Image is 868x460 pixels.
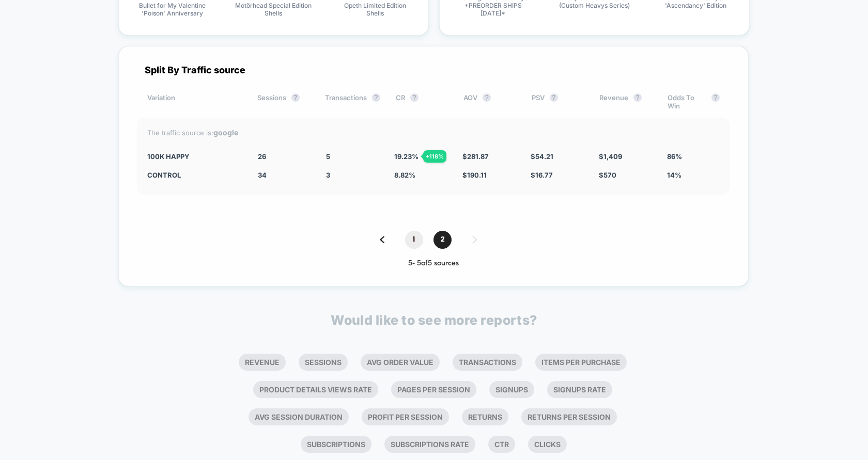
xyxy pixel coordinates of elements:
[253,381,378,398] li: Product Details Views Rate
[410,93,419,102] button: ?
[405,231,423,249] span: 1
[667,152,720,161] div: 86%
[325,93,380,110] div: Transactions
[331,312,537,328] p: Would like to see more reports?
[483,93,491,102] button: ?
[291,93,300,102] button: ?
[463,93,516,110] div: AOV
[396,93,448,110] div: CR
[433,231,452,249] span: 2
[249,408,349,425] li: Avg Session Duration
[147,152,242,161] div: 100k Happy
[462,152,489,161] span: $ 281.87
[550,93,558,102] button: ?
[133,2,211,17] span: Bullet for My Valentine 'Poison' Anniversary
[258,171,267,179] span: 34
[391,381,476,398] li: Pages Per Session
[257,93,309,110] div: Sessions
[301,436,371,453] li: Subscriptions
[326,171,330,179] span: 3
[147,128,720,137] div: The traffic source is:
[535,354,627,371] li: Items Per Purchase
[453,354,522,371] li: Transactions
[599,152,622,161] span: $ 1,409
[380,236,384,243] img: pagination back
[239,354,286,371] li: Revenue
[489,381,534,398] li: Signups
[213,128,238,137] strong: google
[372,93,380,102] button: ?
[423,150,446,163] div: + 118 %
[147,93,242,110] div: Variation
[258,152,266,161] span: 26
[462,408,508,425] li: Returns
[137,65,730,75] div: Split By Traffic source
[361,354,440,371] li: Avg Order Value
[547,381,612,398] li: Signups Rate
[532,93,584,110] div: PSV
[299,354,348,371] li: Sessions
[531,152,553,161] span: $ 54.21
[521,408,617,425] li: Returns Per Session
[528,436,567,453] li: Clicks
[137,259,730,268] div: 5 - 5 of 5 sources
[394,152,419,161] span: 19.23 %
[326,152,330,161] span: 5
[394,171,415,179] span: 8.82 %
[633,93,642,102] button: ?
[668,93,720,110] div: Odds To Win
[531,171,553,179] span: $ 16.77
[711,93,720,102] button: ?
[362,408,449,425] li: Profit Per Session
[488,436,515,453] li: Ctr
[235,2,312,17] span: Motörhead Special Edition Shells
[336,2,414,17] span: Opeth Limited Edition Shells
[384,436,475,453] li: Subscriptions Rate
[462,171,487,179] span: $ 190.11
[667,171,720,179] div: 14%
[599,171,616,179] span: $ 570
[147,171,242,179] div: CONTROL
[599,93,652,110] div: Revenue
